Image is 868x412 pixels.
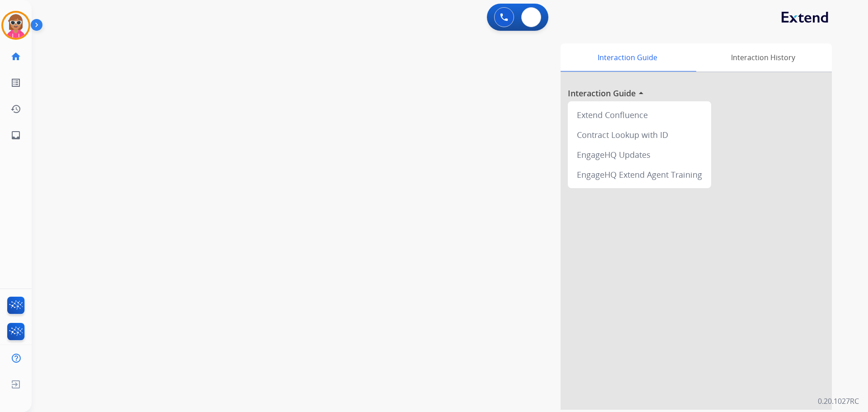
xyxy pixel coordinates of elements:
mat-icon: home [10,51,21,62]
mat-icon: list_alt [10,77,21,88]
mat-icon: inbox [10,130,21,141]
p: 0.20.1027RC [818,396,859,407]
div: EngageHQ Extend Agent Training [571,165,708,185]
img: avatar [3,13,28,38]
div: Contract Lookup with ID [571,125,708,145]
div: EngageHQ Updates [571,145,708,165]
div: Interaction Guide [561,43,694,71]
div: Extend Confluence [571,105,708,125]
mat-icon: history [10,104,21,114]
div: Interaction History [694,43,832,71]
